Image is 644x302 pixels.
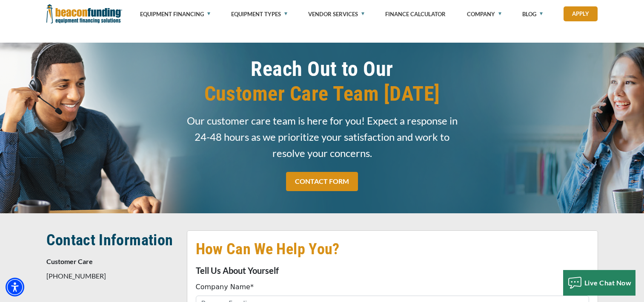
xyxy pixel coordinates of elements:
div: Accessibility Menu [6,278,24,296]
a: Apply [564,6,598,21]
span: Our customer care team is here for you! Expect a response in 24-48 hours as we prioritize your sa... [187,113,458,161]
h2: Contact Information [46,230,177,250]
p: [PHONE_NUMBER] [46,271,177,281]
h1: Reach Out to Our [187,57,458,106]
button: Live Chat Now [563,270,636,296]
p: Tell Us About Yourself [196,265,589,276]
span: Customer Care Team [DATE] [187,81,458,106]
a: CONTACT FORM [286,172,358,191]
label: Company Name* [196,282,254,292]
h2: How Can We Help You? [196,239,589,259]
strong: Customer Care [46,257,93,265]
span: Live Chat Now [584,279,632,287]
